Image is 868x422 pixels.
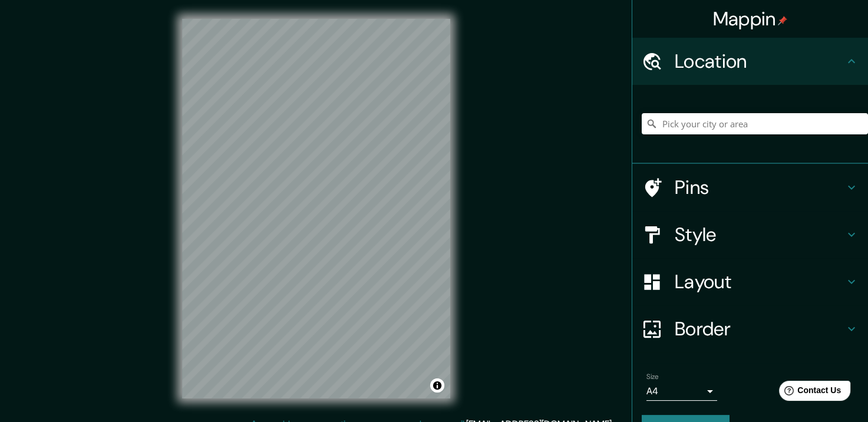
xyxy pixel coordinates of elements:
[632,305,868,352] div: Border
[675,50,844,73] h4: Location
[675,223,844,246] h4: Style
[646,372,659,382] label: Size
[646,382,717,401] div: A4
[430,378,444,393] button: Toggle attribution
[632,211,868,258] div: Style
[642,113,868,134] input: Pick your city or area
[632,258,868,305] div: Layout
[713,7,788,31] h4: Mappin
[778,16,787,25] img: pin-icon.png
[632,38,868,85] div: Location
[182,19,450,398] canvas: Map
[675,270,844,294] h4: Layout
[675,317,844,341] h4: Border
[632,164,868,211] div: Pins
[763,376,855,409] iframe: Help widget launcher
[675,176,844,199] h4: Pins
